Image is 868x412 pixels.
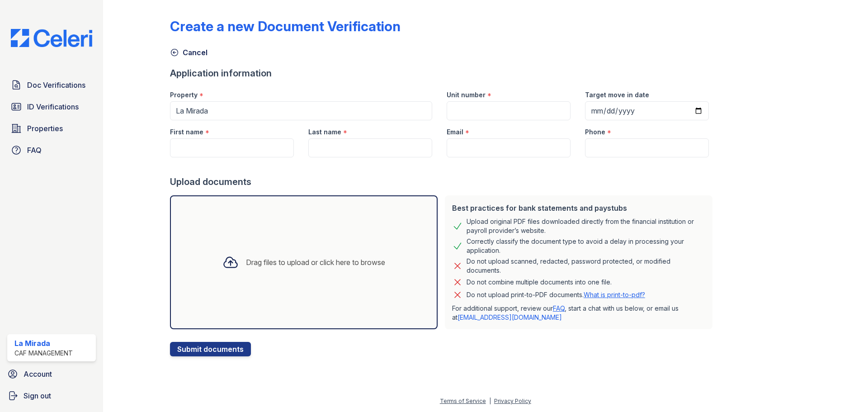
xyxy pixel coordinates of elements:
[4,29,99,47] img: CE_Logo_Blue-a8612792a0a2168367f1c8372b55b34899dd931a85d93a1a3d3e32e68fde9ad4.png
[467,277,612,288] div: Do not combine multiple documents into one file.
[467,217,705,235] div: Upload original PDF files downloaded directly from the financial institution or payroll provider’...
[447,90,486,99] label: Unit number
[27,145,42,156] span: FAQ
[553,304,565,312] a: FAQ
[27,101,79,112] span: ID Verifications
[7,141,96,159] a: FAQ
[585,128,605,137] label: Phone
[24,369,52,379] span: Account
[467,257,705,275] div: Do not upload scanned, redacted, password protected, or modified documents.
[7,119,96,137] a: Properties
[467,290,645,299] p: Do not upload print-to-PDF documents.
[4,365,99,383] a: Account
[494,398,531,404] a: Privacy Policy
[7,76,96,94] a: Doc Verifications
[246,257,385,268] div: Drag files to upload or click here to browse
[7,98,96,116] a: ID Verifications
[308,128,341,137] label: Last name
[27,123,63,134] span: Properties
[170,90,198,99] label: Property
[170,175,716,188] div: Upload documents
[467,237,705,255] div: Correctly classify the document type to avoid a delay in processing your application.
[585,90,649,99] label: Target move in date
[170,128,203,137] label: First name
[452,203,705,213] div: Best practices for bank statements and paystubs
[458,313,562,321] a: [EMAIL_ADDRESS][DOMAIN_NAME]
[14,338,73,349] div: La Mirada
[440,398,486,404] a: Terms of Service
[170,67,716,80] div: Application information
[489,398,491,404] div: |
[170,342,251,356] button: Submit documents
[452,304,705,322] p: For additional support, review our , start a chat with us below, or email us at
[584,291,645,298] a: What is print-to-pdf?
[4,387,99,405] a: Sign out
[170,18,401,34] div: Create a new Document Verification
[14,349,73,358] div: CAF Management
[24,390,51,401] span: Sign out
[170,47,208,58] a: Cancel
[447,128,463,137] label: Email
[27,80,85,90] span: Doc Verifications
